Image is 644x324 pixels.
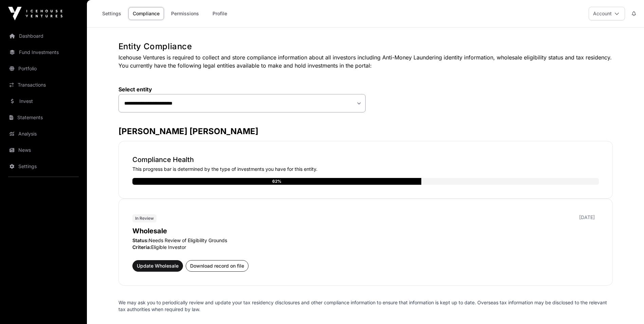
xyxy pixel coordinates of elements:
a: Profile [206,7,233,20]
button: Account [589,7,625,20]
button: Update Wholesale [132,260,183,272]
span: In Review [135,216,154,221]
a: News [5,143,81,158]
a: Transactions [5,77,81,92]
p: Icehouse Ventures is required to collect and store compliance information about all investors inc... [118,53,613,70]
a: Dashboard [5,29,81,43]
p: Needs Review of Eligibility Grounds [132,237,599,244]
h3: [PERSON_NAME] [PERSON_NAME] [118,126,613,137]
p: [DATE] [579,214,595,221]
a: Settings [98,7,126,20]
span: Status: [132,237,149,243]
p: We may ask you to periodically review and update your tax residency disclosures and other complia... [118,299,613,313]
a: Portfolio [5,61,81,76]
img: Icehouse Ventures Logo [8,7,62,20]
p: Wholesale [132,226,599,236]
a: Settings [5,159,81,174]
a: Permissions [167,7,203,20]
h1: Entity Compliance [118,41,613,52]
label: Select entity [118,86,366,93]
p: Compliance Health [132,155,599,164]
span: Criteria: [132,244,151,250]
p: This progress bar is determined by the type of investments you have for this entity. [132,166,599,173]
span: Update Wholesale [137,263,179,269]
div: 62% [272,178,281,185]
a: Compliance [128,7,164,20]
span: Download record on file [190,263,244,269]
button: Download record on file [186,260,249,272]
a: Invest [5,94,81,109]
p: Eligible Investor [132,244,599,251]
a: Fund Investments [5,45,81,60]
a: Statements [5,110,81,125]
a: Analysis [5,126,81,141]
